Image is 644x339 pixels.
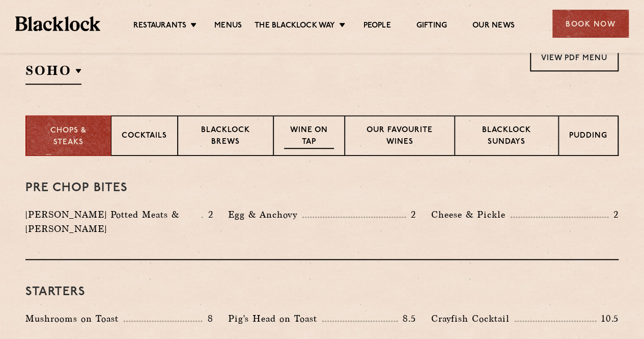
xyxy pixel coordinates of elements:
p: Our favourite wines [355,125,443,149]
p: Egg & Anchovy [228,207,302,222]
p: Chops & Steaks [37,125,100,148]
p: 2 [406,208,416,221]
h2: SOHO [25,62,81,85]
a: Restaurants [133,21,186,32]
p: Blacklock Sundays [465,125,548,149]
h3: Starters [25,285,619,299]
a: View PDF Menu [530,43,619,71]
p: Mushrooms on Toast [25,311,124,326]
a: Menus [214,21,242,32]
p: [PERSON_NAME] Potted Meats & [PERSON_NAME] [25,207,202,236]
p: 2 [203,208,213,221]
p: Crayfish Cocktail [431,311,515,326]
p: Cheese & Pickle [431,207,511,222]
p: Blacklock Brews [188,125,263,149]
a: Gifting [416,21,447,32]
p: 8 [202,312,213,325]
img: BL_Textured_Logo-footer-cropped.svg [15,16,100,31]
a: People [363,21,390,32]
p: 2 [608,208,619,221]
p: 8.5 [398,312,416,325]
div: Book Now [552,10,629,38]
a: The Blacklock Way [255,21,335,32]
a: Our News [472,21,515,32]
h3: Pre Chop Bites [25,181,619,195]
p: Pudding [569,131,607,143]
p: 10.5 [596,312,619,325]
p: Pig's Head on Toast [228,311,322,326]
p: Cocktails [122,131,167,143]
p: Wine on Tap [284,125,334,149]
